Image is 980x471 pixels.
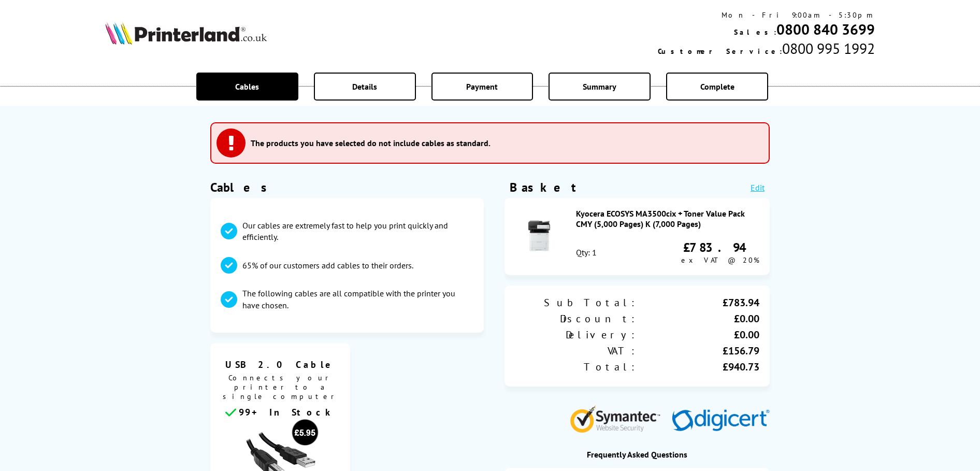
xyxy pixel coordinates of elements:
[239,406,335,418] span: 99+ In Stock
[658,10,875,20] div: Mon - Fri 9:00am - 5:30pm
[515,360,637,374] div: Total:
[251,138,491,148] h3: The products you have selected do not include cables as standard.
[242,220,473,243] p: Our cables are extremely fast to help you print quickly and efficiently.
[637,312,759,325] div: £0.00
[515,328,637,341] div: Delivery:
[672,409,770,433] img: Digicert
[576,208,759,229] div: Kyocera ECOSYS MA3500cix + Toner Value Pack CMY (5,000 Pages) K (7,000 Pages)
[576,247,597,258] div: Qty: 1
[242,288,473,311] p: The following cables are all compatible with the printer you have chosen.
[583,81,616,92] span: Summary
[637,296,759,309] div: £783.94
[466,81,498,92] span: Payment
[570,403,668,433] img: Symantec Website Security
[105,22,267,45] img: Printerland Logo
[215,370,345,406] span: Connects your printer to a single computer
[515,312,637,325] div: Discount:
[510,179,577,195] div: Basket
[751,182,765,193] a: Edit
[681,239,759,255] div: £783.94
[782,39,875,58] span: 0800 995 1992
[658,47,782,56] span: Customer Service:
[700,81,734,92] span: Complete
[515,344,637,358] div: VAT:
[637,344,759,358] div: £156.79
[352,81,377,92] span: Details
[235,81,259,92] span: Cables
[521,218,557,254] img: Kyocera ECOSYS MA3500cix + Toner Value Pack CMY (5,000 Pages) K (7,000 Pages)
[218,359,342,370] span: USB 2.0 Cable
[515,296,637,309] div: Sub Total:
[505,449,770,460] div: Frequently Asked Questions
[776,20,875,39] a: 0800 840 3699
[734,27,776,37] span: Sales:
[637,360,759,374] div: £940.73
[681,255,759,265] span: ex VAT @ 20%
[637,328,759,341] div: £0.00
[242,260,413,271] p: 65% of our customers add cables to their orders.
[210,179,484,195] h1: Cables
